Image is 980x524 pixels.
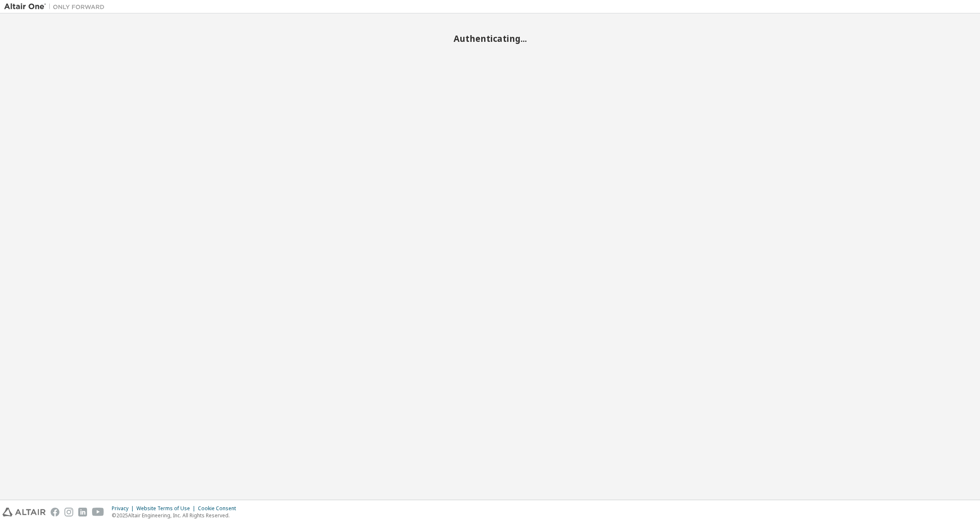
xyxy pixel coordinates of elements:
h2: Authenticating... [4,33,976,44]
div: Website Terms of Use [136,505,198,512]
div: Privacy [112,505,136,512]
p: © 2025 Altair Engineering, Inc. All Rights Reserved. [112,512,241,519]
div: Cookie Consent [198,505,241,512]
img: Altair One [4,3,109,11]
img: facebook.svg [51,508,59,516]
img: instagram.svg [64,508,73,516]
img: linkedin.svg [78,508,87,516]
img: youtube.svg [92,508,104,516]
img: altair_logo.svg [3,508,46,516]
